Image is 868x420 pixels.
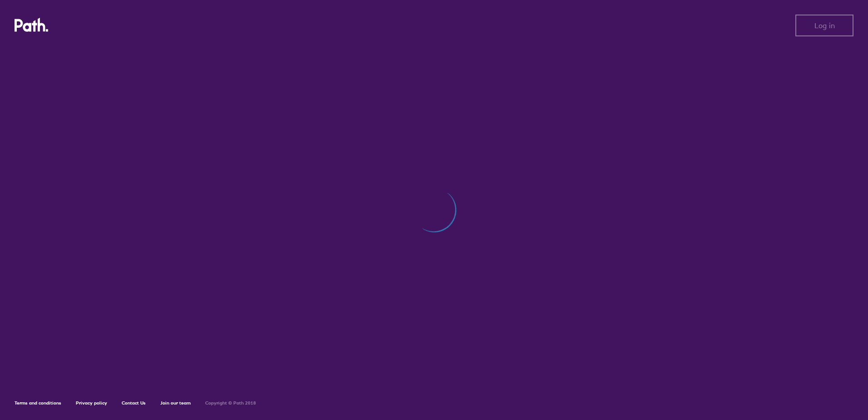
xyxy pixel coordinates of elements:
[160,400,191,406] a: Join our team
[205,400,256,406] h6: Copyright © Path 2018
[122,400,146,406] a: Contact Us
[795,15,853,36] button: Log in
[814,21,835,30] span: Log in
[15,400,61,406] a: Terms and conditions
[76,400,107,406] a: Privacy policy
